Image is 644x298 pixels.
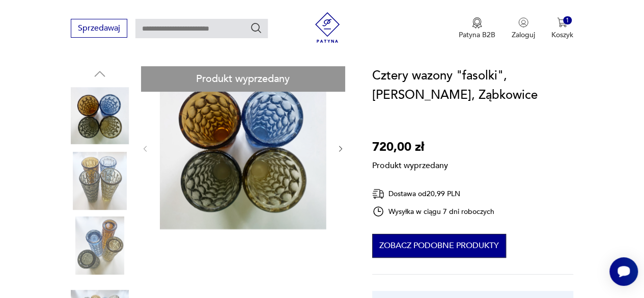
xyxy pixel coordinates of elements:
[459,30,495,40] p: Patyna B2B
[372,138,448,157] p: 720,00 zł
[459,17,495,40] a: Ikona medaluPatyna B2B
[512,30,535,40] p: Zaloguj
[372,66,573,105] h1: Cztery wazony "fasolki", [PERSON_NAME], Ząbkowice
[512,17,535,40] button: Zaloguj
[518,17,528,28] img: Ikonka użytkownika
[459,17,495,40] button: Patyna B2B
[551,17,573,40] button: 1Koszyk
[372,205,494,218] div: Wysyłka w ciągu 7 dni roboczych
[250,22,262,34] button: Szukaj
[609,257,638,286] iframe: Smartsupp widget button
[472,17,482,29] img: Ikona medalu
[557,17,567,28] img: Ikona koszyka
[372,187,384,200] img: Ikona dostawy
[312,12,343,43] img: Patyna - sklep z meblami i dekoracjami vintage
[563,16,572,25] div: 1
[372,157,448,171] p: Produkt wyprzedany
[71,19,127,38] button: Sprzedawaj
[551,30,573,40] p: Koszyk
[372,234,506,258] button: Zobacz podobne produkty
[71,25,127,33] a: Sprzedawaj
[372,187,494,200] div: Dostawa od 20,99 PLN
